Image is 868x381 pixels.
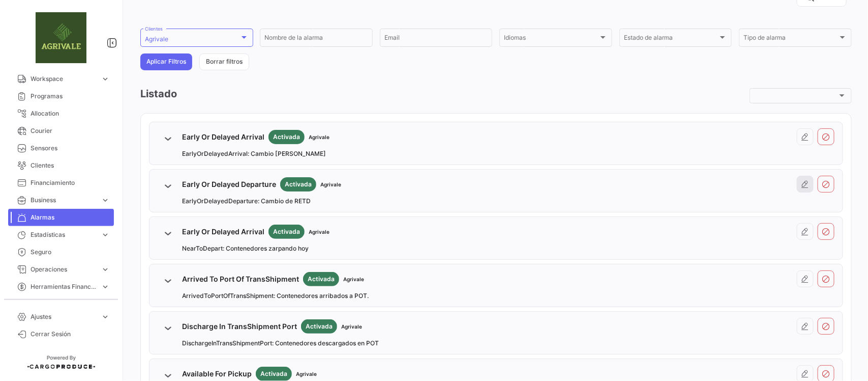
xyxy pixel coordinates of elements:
[504,36,598,43] span: Idiomas
[260,369,287,378] span: Activada
[31,178,110,187] span: Financiamiento
[145,35,168,43] mat-select-trigger: Agrivale
[8,209,114,226] a: Alarmas
[182,149,326,158] span: EarlyOrDelayedArrival: Cambio [PERSON_NAME]
[8,243,114,261] a: Seguro
[182,274,299,284] span: Arrived To Port Of TransShipment
[306,322,333,331] span: Activada
[182,179,276,189] span: Early Or Delayed Departure
[199,53,249,70] button: Borrar filtros
[320,180,341,188] span: Agrivale
[101,265,110,274] span: expand_more
[31,196,97,205] span: Business
[182,369,252,379] span: Available For Pickup
[31,126,110,135] span: Courier
[140,53,192,70] button: Aplicar Filtros
[182,197,311,206] span: EarlyOrDelayedDeparture: Cambio de RETD
[182,321,297,332] span: Discharge In TransShipment Port
[308,275,335,284] span: Activada
[8,105,114,122] a: Allocation
[31,265,97,274] span: Operaciones
[101,312,110,321] span: expand_more
[31,161,110,170] span: Clientes
[743,36,838,43] span: Tipo de alarma
[182,227,264,237] span: Early Or Delayed Arrival
[8,140,114,157] a: Sensores
[8,122,114,140] a: Courier
[31,74,97,84] span: Workspace
[341,322,362,331] span: Agrivale
[309,133,330,141] span: Agrivale
[31,330,110,339] span: Cerrar Sesión
[31,312,97,321] span: Ajustes
[36,12,86,63] img: fe574793-62e2-4044-a149-c09beef10e0e.png
[31,109,110,118] span: Allocation
[101,196,110,205] span: expand_more
[31,230,97,239] span: Estadísticas
[182,291,369,301] span: ArrivedToPortOfTransShipment: Contenedores arribados a POT.
[31,213,110,222] span: Alarmas
[624,36,719,43] span: Estado de alarma
[101,282,110,291] span: expand_more
[31,144,110,153] span: Sensores
[343,275,364,283] span: Agrivale
[182,244,309,253] span: NearToDepart: Contenedores zarpando hoy
[273,132,300,142] span: Activada
[182,339,379,348] span: DischargeInTransShipmentPort: Contenedores descargados en POT
[285,180,312,189] span: Activada
[101,230,110,239] span: expand_more
[182,132,264,142] span: Early Or Delayed Arrival
[8,174,114,192] a: Financiamiento
[31,92,110,101] span: Programas
[140,87,177,105] h3: Listado
[273,227,300,236] span: Activada
[31,282,97,291] span: Herramientas Financieras
[8,157,114,174] a: Clientes
[31,248,110,257] span: Seguro
[296,370,317,378] span: Agrivale
[309,228,330,236] span: Agrivale
[8,88,114,105] a: Programas
[101,74,110,84] span: expand_more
